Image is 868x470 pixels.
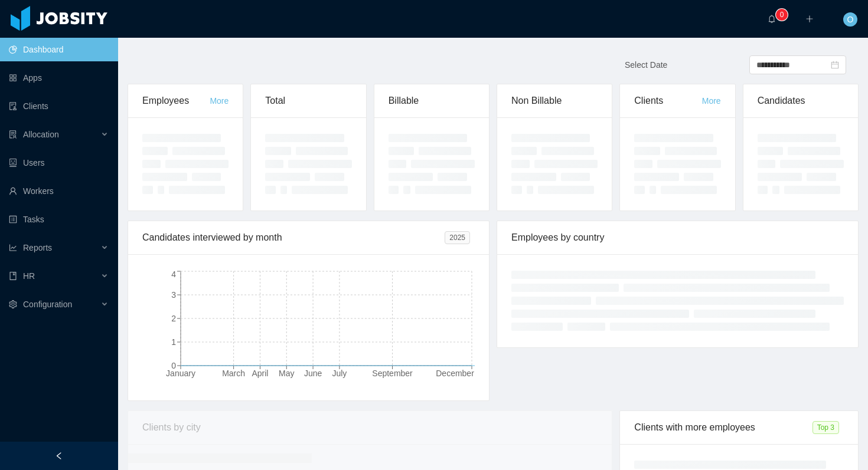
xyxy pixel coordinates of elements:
[768,15,776,23] i: icon: bell
[511,221,844,254] div: Employees by country
[171,337,176,347] tspan: 1
[9,151,109,175] a: icon: robotUsers
[142,84,210,117] div: Employees
[9,94,109,118] a: icon: auditClients
[265,84,351,117] div: Total
[9,272,17,280] i: icon: book
[9,66,109,90] a: icon: appstoreApps
[634,84,701,117] div: Clients
[9,300,17,308] i: icon: setting
[142,221,445,254] div: Candidates interviewed by month
[758,84,844,117] div: Candidates
[9,244,17,252] i: icon: line-chart
[812,421,839,434] span: Top 3
[304,369,322,378] tspan: June
[511,84,598,117] div: Non Billable
[9,130,17,139] i: icon: solution
[702,96,721,106] a: More
[171,269,176,279] tspan: 4
[847,12,854,27] span: O
[332,369,347,378] tspan: July
[23,243,52,252] span: Reports
[445,231,470,244] span: 2025
[171,314,176,323] tspan: 2
[166,369,195,378] tspan: January
[436,369,474,378] tspan: December
[171,290,176,300] tspan: 3
[805,15,814,23] i: icon: plus
[9,208,109,231] a: icon: profileTasks
[252,369,268,378] tspan: April
[23,271,35,281] span: HR
[210,96,229,106] a: More
[625,60,667,70] span: Select Date
[389,84,475,117] div: Billable
[831,61,839,69] i: icon: calendar
[222,369,245,378] tspan: March
[171,361,176,370] tspan: 0
[372,369,413,378] tspan: September
[634,411,812,444] div: Clients with more employees
[9,179,109,203] a: icon: userWorkers
[776,9,788,21] sup: 0
[9,38,109,61] a: icon: pie-chartDashboard
[279,369,294,378] tspan: May
[23,300,72,309] span: Configuration
[23,130,59,139] span: Allocation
